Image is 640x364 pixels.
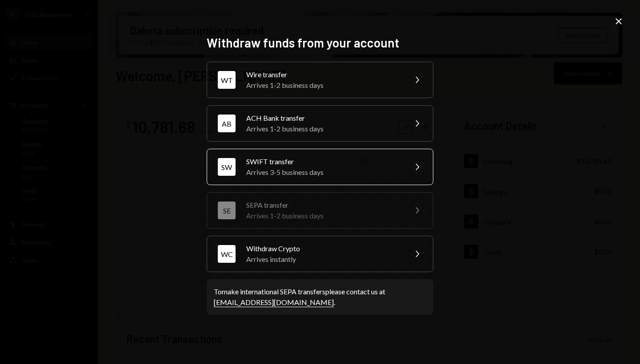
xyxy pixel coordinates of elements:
button: SWSWIFT transferArrives 3-5 business days [207,149,433,185]
button: SESEPA transferArrives 1-2 business days [207,192,433,229]
div: WT [218,71,236,89]
div: SE [218,202,236,219]
div: Arrives instantly [246,254,401,265]
div: Arrives 1-2 business days [246,123,401,134]
div: Wire transfer [246,69,401,80]
div: WC [218,245,236,263]
div: AB [218,115,236,132]
h2: Withdraw funds from your account [207,34,433,51]
div: Arrives 1-2 business days [246,210,401,221]
div: Withdraw Crypto [246,243,401,254]
div: SW [218,158,236,176]
div: ACH Bank transfer [246,113,401,123]
a: [EMAIL_ADDRESS][DOMAIN_NAME] [214,298,334,307]
button: WCWithdraw CryptoArrives instantly [207,236,433,272]
div: Arrives 3-5 business days [246,167,401,178]
div: SWIFT transfer [246,156,401,167]
button: WTWire transferArrives 1-2 business days [207,62,433,98]
div: SEPA transfer [246,200,401,210]
button: ABACH Bank transferArrives 1-2 business days [207,105,433,142]
div: Arrives 1-2 business days [246,80,401,91]
div: To make international SEPA transfers please contact us at . [214,286,426,308]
